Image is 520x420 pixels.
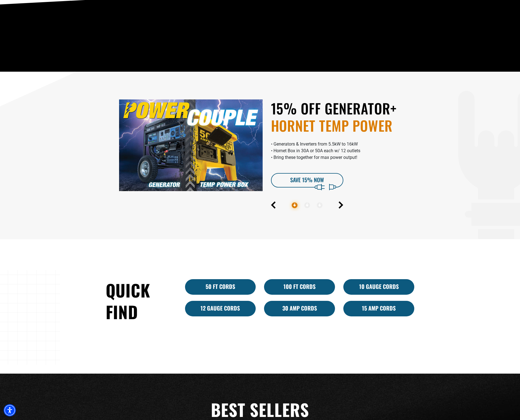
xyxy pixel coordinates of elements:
[185,279,256,295] a: 50 ft cords
[264,279,335,295] a: 100 Ft Cords
[185,301,256,316] a: 12 Gauge Cords
[264,301,335,316] a: 30 Amp Cords
[339,201,343,209] button: Next
[106,279,177,322] h2: Quick Find
[271,201,276,209] button: Previous
[4,404,16,416] div: Accessibility Menu
[271,99,415,134] h2: 15% OFF GENERATOR+
[271,117,415,134] span: HORNET TEMP POWER
[271,141,415,161] p: • Generators & Inverters from 5.5kW to 16kW • Hornet Box in 30A or 50A each w/ 12 outlets • Bring...
[271,173,343,187] a: SAVE 15% Now
[343,279,414,295] a: 10 Gauge Cords
[343,301,414,316] a: 15 Amp Cords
